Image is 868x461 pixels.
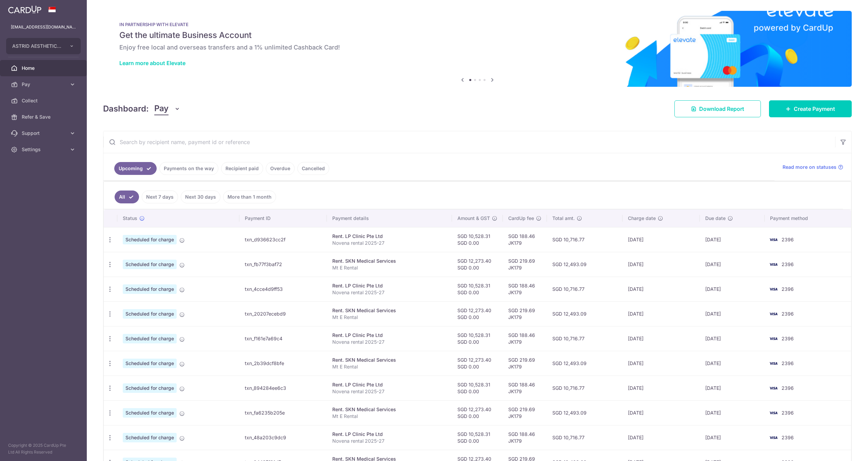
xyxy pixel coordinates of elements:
div: Rent. SKN Medical Services [332,307,447,314]
span: Charge date [628,215,656,222]
td: [DATE] [700,400,765,425]
a: Upcoming [114,162,157,175]
td: SGD 219.69 JK179 [503,400,547,425]
td: [DATE] [623,252,700,277]
a: Recipient paid [221,162,263,175]
td: [DATE] [623,277,700,301]
div: Rent. LP Clinic Pte Ltd [332,282,447,289]
img: Bank Card [767,310,780,318]
td: SGD 10,528.31 SGD 0.00 [452,227,503,252]
span: 2396 [782,410,794,416]
span: Due date [705,215,726,222]
img: Bank Card [767,384,780,392]
img: Bank Card [767,359,780,367]
img: Bank Card [767,260,780,268]
td: SGD 10,716.77 [547,425,623,450]
span: Scheduled for charge [123,260,177,269]
div: Rent. LP Clinic Pte Ltd [332,431,447,438]
td: txn_f161e7a69c4 [239,326,327,351]
span: Amount & GST [457,215,490,222]
div: Rent. LP Clinic Pte Ltd [332,233,447,240]
td: SGD 188.46 JK179 [503,227,547,252]
td: [DATE] [700,277,765,301]
td: SGD 188.46 JK179 [503,425,547,450]
div: Rent. SKN Medical Services [332,406,447,413]
span: CardUp fee [508,215,534,222]
a: Learn more about Elevate [119,60,185,66]
span: 2396 [782,261,794,267]
div: Rent. LP Clinic Pte Ltd [332,332,447,339]
td: [DATE] [700,326,765,351]
a: Overdue [266,162,295,175]
span: Scheduled for charge [123,408,177,418]
td: SGD 12,273.40 SGD 0.00 [452,351,503,376]
th: Payment method [765,209,851,227]
td: [DATE] [623,227,700,252]
td: SGD 10,716.77 [547,227,623,252]
span: 2396 [782,237,794,242]
td: [DATE] [700,252,765,277]
a: Read more on statuses [783,164,843,171]
div: Rent. SKN Medical Services [332,258,447,264]
img: Bank Card [767,335,780,343]
td: SGD 10,716.77 [547,326,623,351]
span: 2396 [782,286,794,292]
p: Novena rental 2025-27 [332,289,447,296]
td: [DATE] [623,400,700,425]
div: Rent. LP Clinic Pte Ltd [332,381,447,388]
th: Payment details [327,209,452,227]
div: Rent. SKN Medical Services [332,357,447,363]
td: [DATE] [700,301,765,326]
span: Scheduled for charge [123,433,177,442]
td: txn_4cce4d9ff53 [239,277,327,301]
span: Support [22,130,66,137]
td: SGD 10,528.31 SGD 0.00 [452,425,503,450]
p: Novena rental 2025-27 [332,339,447,345]
span: 2396 [782,385,794,391]
img: CardUp [8,5,41,14]
p: [EMAIL_ADDRESS][DOMAIN_NAME] [11,24,76,31]
td: SGD 10,528.31 SGD 0.00 [452,326,503,351]
p: Novena rental 2025-27 [332,388,447,395]
a: Create Payment [769,100,852,117]
img: Renovation banner [103,11,852,87]
td: SGD 12,273.40 SGD 0.00 [452,400,503,425]
span: Scheduled for charge [123,284,177,294]
span: Settings [22,146,66,153]
td: SGD 12,493.09 [547,351,623,376]
p: Mt E Rental [332,363,447,370]
span: 2396 [782,311,794,317]
span: Pay [22,81,66,88]
h4: Dashboard: [103,103,149,115]
span: Home [22,65,66,72]
td: [DATE] [623,351,700,376]
a: Next 30 days [181,191,220,203]
td: txn_fa6235b205e [239,400,327,425]
td: [DATE] [700,376,765,400]
td: txn_2b39dcf8bfe [239,351,327,376]
span: ASTRID AESTHETICS PTE. LTD. [12,43,62,49]
img: Bank Card [767,285,780,293]
td: SGD 12,493.09 [547,301,623,326]
td: [DATE] [700,425,765,450]
td: [DATE] [623,425,700,450]
img: Bank Card [767,409,780,417]
span: Scheduled for charge [123,309,177,319]
span: Scheduled for charge [123,383,177,393]
a: Download Report [674,100,761,117]
span: Scheduled for charge [123,359,177,368]
a: Cancelled [297,162,329,175]
td: SGD 188.46 JK179 [503,326,547,351]
td: SGD 10,528.31 SGD 0.00 [452,277,503,301]
span: Refer & Save [22,114,66,120]
td: SGD 10,716.77 [547,277,623,301]
p: Novena rental 2025-27 [332,438,447,444]
td: txn_fb77f3baf72 [239,252,327,277]
td: SGD 12,493.09 [547,252,623,277]
button: Pay [154,102,180,115]
td: [DATE] [700,227,765,252]
a: More than 1 month [223,191,276,203]
td: SGD 188.46 JK179 [503,376,547,400]
span: Status [123,215,137,222]
p: Mt E Rental [332,413,447,420]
